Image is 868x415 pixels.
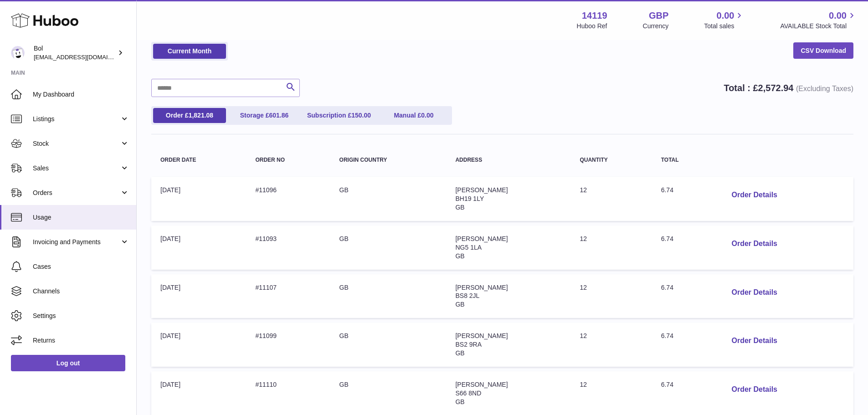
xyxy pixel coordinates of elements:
span: 6.74 [661,284,673,291]
span: Usage [33,213,129,222]
a: Subscription £150.00 [303,108,375,123]
div: Currency [643,22,669,31]
td: GB [330,225,447,270]
span: 1,821.08 [189,112,214,119]
span: Listings [33,115,120,123]
span: S66 8ND [455,389,481,397]
span: 0.00 [829,10,847,22]
span: GB [455,252,464,260]
span: Invoicing and Payments [33,238,120,246]
td: #11099 [246,323,330,367]
strong: GBP [649,10,668,22]
a: CSV Download [793,42,853,59]
span: Stock [33,139,120,148]
td: [DATE] [151,225,246,270]
td: 12 [570,323,652,367]
img: internalAdmin-14119@internal.huboo.com [11,46,25,60]
span: [PERSON_NAME] [455,235,508,242]
span: 6.74 [661,332,673,339]
a: Manual £0.00 [377,108,450,123]
button: Order Details [724,283,784,302]
span: GB [455,349,464,357]
span: (Excluding Taxes) [796,85,853,92]
span: 0.00 [717,10,734,22]
td: 12 [570,177,652,221]
span: Returns [33,336,129,345]
td: [DATE] [151,274,246,318]
td: 12 [570,274,652,318]
span: My Dashboard [33,90,129,99]
a: 0.00 AVAILABLE Stock Total [780,10,857,31]
button: Order Details [724,380,784,399]
span: Settings [33,312,129,320]
strong: Total : £ [724,83,853,93]
a: 0.00 Total sales [704,10,745,31]
span: [PERSON_NAME] [455,284,508,291]
span: 6.74 [661,381,673,388]
td: #11093 [246,225,330,270]
td: #11096 [246,177,330,221]
span: Cases [33,262,129,271]
a: Log out [11,355,125,371]
td: GB [330,274,447,318]
button: Order Details [724,186,784,205]
span: Sales [33,164,120,173]
span: 6.74 [661,186,673,194]
span: GB [455,301,464,308]
div: Bol [34,44,116,61]
span: NG5 1LA [455,244,482,251]
span: 6.74 [661,235,673,242]
span: AVAILABLE Stock Total [780,22,857,31]
span: 0.00 [421,112,433,119]
th: Order Date [151,148,246,172]
td: #11107 [246,274,330,318]
a: Storage £601.86 [228,108,301,123]
th: Origin Country [330,148,447,172]
th: Total [652,148,715,172]
th: Order no [246,148,330,172]
span: [EMAIL_ADDRESS][DOMAIN_NAME] [34,53,134,61]
div: Huboo Ref [577,22,607,31]
span: BH19 1LY [455,195,484,202]
a: Current Month [153,44,226,59]
span: GB [455,204,464,211]
td: [DATE] [151,323,246,367]
strong: 14119 [582,10,607,22]
td: GB [330,323,447,367]
span: 2,572.94 [758,83,794,93]
td: GB [330,177,447,221]
span: [PERSON_NAME] [455,381,508,388]
th: Quantity [570,148,652,172]
span: 601.86 [269,112,288,119]
span: [PERSON_NAME] [455,186,508,194]
td: [DATE] [151,177,246,221]
th: Address [446,148,570,172]
span: Channels [33,287,129,296]
span: BS8 2JL [455,292,479,299]
td: 12 [570,225,652,270]
span: 150.00 [351,112,371,119]
span: Total sales [704,22,745,31]
span: GB [455,398,464,405]
span: BS2 9RA [455,341,482,348]
span: [PERSON_NAME] [455,332,508,339]
a: Order £1,821.08 [153,108,226,123]
button: Order Details [724,235,784,253]
span: Orders [33,189,120,197]
button: Order Details [724,332,784,350]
